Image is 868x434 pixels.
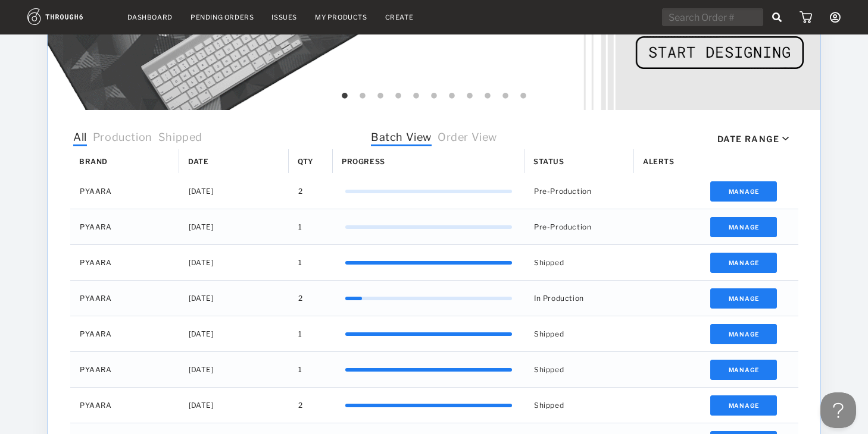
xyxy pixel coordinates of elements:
[438,131,497,146] span: Order View
[800,11,812,23] img: icon_cart.dab5cea1.svg
[464,90,476,102] button: 8
[710,395,778,416] button: Manage
[70,174,179,209] div: PYAARA
[70,388,798,423] div: Press SPACE to select this row.
[371,131,432,146] span: Batch View
[298,291,303,306] span: 2
[271,13,297,21] a: Issues
[315,13,367,21] a: My Products
[524,174,634,209] div: Pre-Production
[820,392,856,428] iframe: Toggle Customer Support
[710,181,778,202] button: Manage
[70,245,798,281] div: Press SPACE to select this row.
[70,281,179,316] div: PYAARA
[70,245,179,280] div: PYAARA
[374,90,386,102] button: 3
[710,253,778,273] button: Manage
[643,157,675,166] span: Alerts
[710,217,778,237] button: Manage
[70,174,798,209] div: Press SPACE to select this row.
[446,90,458,102] button: 7
[188,157,208,166] span: Date
[158,131,202,146] span: Shipped
[298,362,302,378] span: 1
[179,316,289,351] div: [DATE]
[342,157,385,166] span: Progress
[191,13,254,21] a: Pending Orders
[524,352,634,387] div: Shipped
[179,281,289,316] div: [DATE]
[179,209,289,244] div: [DATE]
[70,316,798,352] div: Press SPACE to select this row.
[179,352,289,387] div: [DATE]
[93,131,152,146] span: Production
[298,184,303,199] span: 2
[70,352,179,387] div: PYAARA
[179,245,289,280] div: [DATE]
[499,90,511,102] button: 10
[70,281,798,316] div: Press SPACE to select this row.
[27,8,110,25] img: logo.1c10ca64.svg
[73,131,87,146] span: All
[524,281,634,316] div: In Production
[482,90,494,102] button: 9
[410,90,422,102] button: 5
[517,90,529,102] button: 11
[710,288,778,309] button: Manage
[385,13,414,21] a: Create
[298,398,303,413] span: 2
[298,219,302,235] span: 1
[70,316,179,351] div: PYAARA
[70,209,798,245] div: Press SPACE to select this row.
[710,324,778,344] button: Manage
[357,90,369,102] button: 2
[79,157,108,166] span: Brand
[782,137,789,141] img: icon_caret_down_black.69fb8af9.svg
[717,134,779,144] div: Date Range
[70,388,179,423] div: PYAARA
[428,90,440,102] button: 6
[179,174,289,209] div: [DATE]
[298,157,314,166] span: Qty
[533,157,564,166] span: Status
[70,209,179,244] div: PYAARA
[70,352,798,388] div: Press SPACE to select this row.
[179,388,289,423] div: [DATE]
[298,326,302,342] span: 1
[524,245,634,280] div: Shipped
[298,255,302,271] span: 1
[662,8,763,26] input: Search Order #
[127,13,173,21] a: Dashboard
[339,90,351,102] button: 1
[524,209,634,244] div: Pre-Production
[710,360,778,380] button: Manage
[524,388,634,423] div: Shipped
[392,90,404,102] button: 4
[524,316,634,351] div: Shipped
